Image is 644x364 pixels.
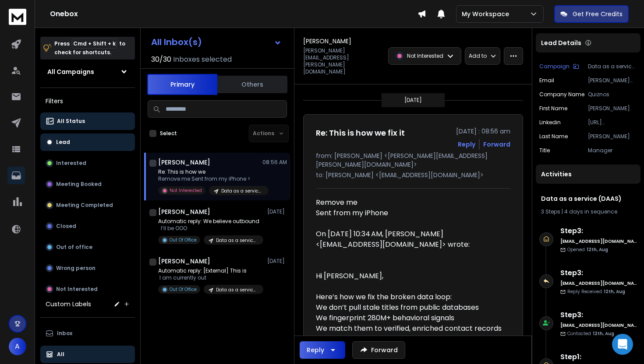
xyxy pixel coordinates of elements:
span: 12th, Aug [587,246,608,253]
h1: Data as a service (DAAS) [541,194,635,203]
p: All [57,351,64,358]
div: Hi [PERSON_NAME], [316,271,503,281]
p: Lead [56,139,70,146]
span: 3 Steps [541,208,560,215]
p: All Status [57,118,85,125]
div: Sent from my iPhone [316,208,503,218]
p: Email [539,77,554,84]
p: to: [PERSON_NAME] <[EMAIL_ADDRESS][DOMAIN_NAME]> [316,171,510,179]
p: Closed [56,223,76,230]
button: Lead [40,133,135,151]
p: Company Name [539,91,584,98]
button: Not Interested [40,280,135,298]
p: Not Interested [56,286,98,293]
p: Re: This is how we [158,168,263,175]
p: Not Interested [170,187,202,194]
h1: All Inbox(s) [151,38,202,46]
p: [PERSON_NAME] [588,133,637,140]
button: A [9,338,26,355]
div: Activities [536,164,640,184]
p: Lead Details [541,38,581,47]
button: Interested [40,154,135,172]
button: Meeting Booked [40,175,135,193]
p: linkedin [539,119,561,126]
p: My Workspace [462,10,513,18]
span: 12th, Aug [604,288,625,295]
p: Out Of Office [170,286,197,293]
p: Reply Received [567,288,625,295]
h6: [EMAIL_ADDRESS][DOMAIN_NAME] [560,322,637,329]
label: Select [160,130,177,137]
div: Reply [307,346,324,354]
button: All Status [40,112,135,130]
p: Automatic reply: We believe outbound [158,218,263,225]
button: Inbox [40,325,135,342]
button: All [40,346,135,363]
button: Wrong person [40,259,135,277]
button: Others [217,75,287,94]
p: Not Interested [407,52,443,59]
h6: Step 3 : [560,310,637,320]
p: Meeting Completed [56,202,113,209]
h6: [EMAIL_ADDRESS][DOMAIN_NAME] [560,238,637,245]
p: Campaign [539,63,570,70]
p: Data as a service (DAAS) [221,188,263,194]
p: [PERSON_NAME][EMAIL_ADDRESS][PERSON_NAME][DOMAIN_NAME] [303,47,383,75]
button: Out of office [40,238,135,256]
button: All Campaigns [40,63,135,80]
img: logo [9,9,26,25]
h1: [PERSON_NAME] [158,257,210,266]
p: [URL][DOMAIN_NAME][PERSON_NAME] [588,119,637,126]
div: Here’s how we fix the broken data loop: [316,292,503,302]
div: We don’t pull stale titles from public databases [316,302,503,313]
p: 08:56 AM [262,159,287,166]
button: Campaign [539,63,579,70]
button: Reply [300,341,345,359]
button: Reply [458,140,475,149]
p: Out Of Office [170,237,197,243]
h1: [PERSON_NAME] [158,158,210,167]
div: We fingerprint 280M+ behavioral signals [316,313,503,323]
p: Data as a service (DAAS) [216,237,258,244]
button: Get Free Credits [554,5,629,23]
p: [PERSON_NAME] [588,105,637,112]
h1: Re: This is how we fix it [316,127,405,139]
p: I am currently out [158,274,263,281]
p: title [539,147,550,154]
p: from: [PERSON_NAME] <[PERSON_NAME][EMAIL_ADDRESS][PERSON_NAME][DOMAIN_NAME]> [316,151,510,169]
h6: Step 3 : [560,226,637,236]
h6: Step 1 : [560,352,637,362]
button: Meeting Completed [40,196,135,214]
div: Forward [483,140,510,149]
h6: [EMAIL_ADDRESS][DOMAIN_NAME] [560,280,637,287]
blockquote: On [DATE] 10:34 AM, [PERSON_NAME] <[EMAIL_ADDRESS][DOMAIN_NAME]> wrote: [316,229,503,260]
p: Remove me Sent from my iPhone > [158,175,263,182]
p: Quiznos [588,91,637,98]
div: Open Intercom Messenger [612,334,633,355]
p: Get Free Credits [573,10,623,18]
button: Forward [352,341,405,359]
p: [DATE] [267,208,287,215]
button: Primary [147,74,217,95]
p: Opened [567,246,608,253]
p: Out of office [56,244,92,251]
p: Automatic reply: [External] This is [158,267,263,274]
div: We match them to verified, enriched contact records in real time [316,323,503,344]
h1: [PERSON_NAME] [303,37,351,45]
p: [DATE] : 08:56 am [456,127,510,136]
p: [PERSON_NAME][EMAIL_ADDRESS][PERSON_NAME][DOMAIN_NAME] [588,77,637,84]
p: Data as a service (DAAS) [216,287,258,293]
span: 30 / 30 [151,54,171,65]
div: | [541,208,635,215]
p: [DATE] [404,97,422,104]
p: Meeting Booked [56,181,102,188]
p: Wrong person [56,265,96,272]
p: Interested [56,160,86,167]
h6: Step 3 : [560,268,637,278]
h3: Filters [40,95,135,107]
h1: Onebox [50,9,418,19]
p: Data as a service (DAAS) [588,63,637,70]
